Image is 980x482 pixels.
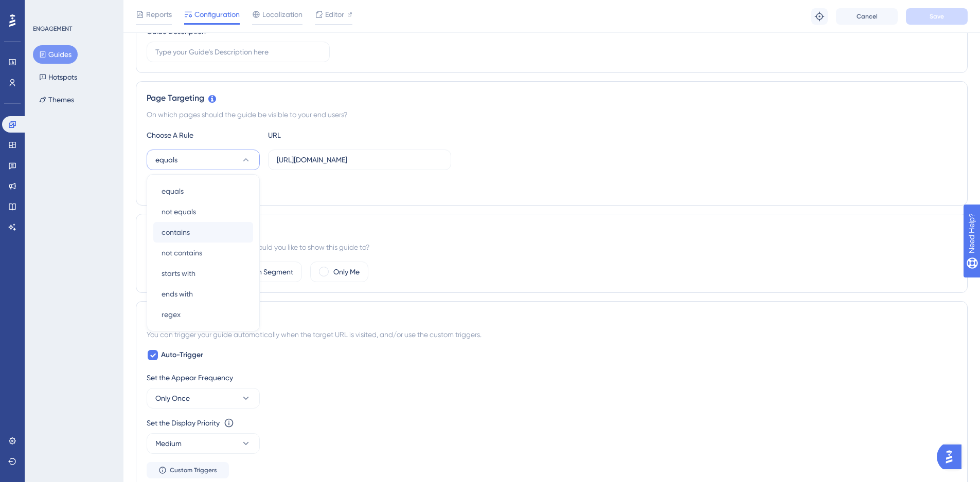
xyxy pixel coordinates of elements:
span: not equals [162,206,196,218]
span: not contains [162,247,202,259]
button: Guides [33,45,78,64]
span: ends with [162,288,193,300]
button: equals [147,150,260,170]
div: Choose A Rule [147,129,260,141]
div: You can trigger your guide automatically when the target URL is visited, and/or use the custom tr... [147,328,957,341]
div: Which segment of the audience would you like to show this guide to? [147,241,957,253]
span: Configuration [194,8,240,21]
span: starts with [162,267,195,280]
button: Themes [33,90,80,109]
span: regex [162,308,181,321]
button: Medium [147,433,260,454]
span: Need Help? [24,3,64,15]
button: starts with [153,263,253,284]
div: Set the Display Priority [147,417,220,429]
div: On which pages should the guide be visible to your end users? [147,108,957,121]
span: Only Once [155,392,190,404]
button: Save [906,8,968,25]
button: Hotspots [33,68,83,86]
input: Type your Guide’s Description here [155,46,321,58]
button: equals [153,181,253,201]
span: Reports [146,8,172,21]
button: not equals [153,201,253,222]
button: Only Once [147,388,260,409]
div: Audience Segmentation [147,225,957,237]
span: Auto-Trigger [161,349,203,361]
div: ENGAGEMENT [33,25,72,33]
span: Medium [155,437,182,450]
button: contains [153,222,253,243]
span: Editor [325,8,344,21]
span: equals [155,154,177,166]
iframe: UserGuiding AI Assistant Launcher [937,441,968,472]
span: Localization [262,8,302,21]
span: Save [930,12,944,21]
span: Cancel [857,12,878,21]
div: Trigger [147,312,957,324]
div: URL [268,129,381,141]
input: yourwebsite.com/path [277,154,442,165]
button: ends with [153,284,253,304]
div: Page Targeting [147,92,957,104]
button: Custom Triggers [147,462,229,478]
label: Custom Segment [237,266,293,278]
button: regex [153,304,253,325]
span: contains [162,226,190,238]
button: Cancel [836,8,898,25]
span: Custom Triggers [170,466,217,474]
label: Only Me [333,266,360,278]
span: equals [162,185,184,197]
div: Set the Appear Frequency [147,372,957,384]
button: not contains [153,243,253,263]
